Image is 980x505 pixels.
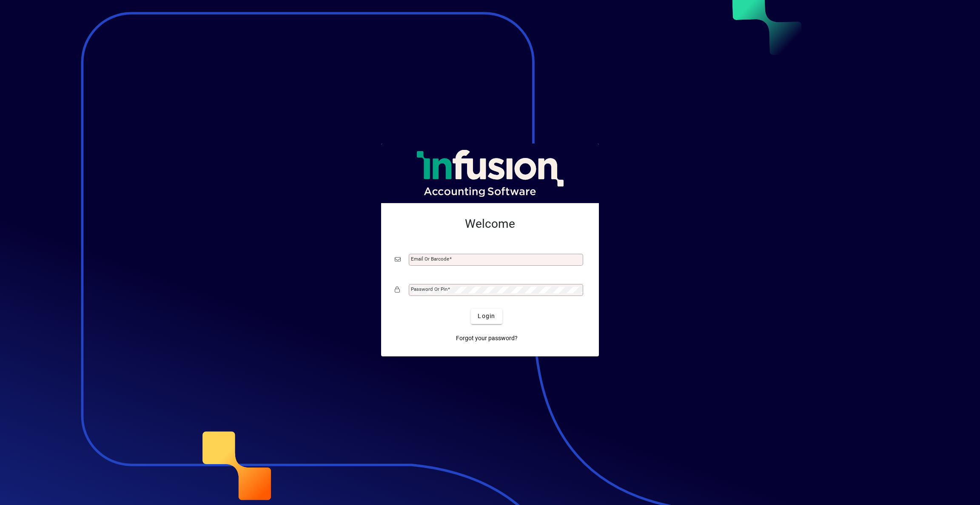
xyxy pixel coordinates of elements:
a: Forgot your password? [453,331,521,346]
mat-label: Password or Pin [411,286,447,292]
span: Login [478,312,495,321]
h2: Welcome [395,217,585,231]
span: Forgot your password? [456,334,518,343]
mat-label: Email or Barcode [411,256,449,262]
button: Login [471,309,502,324]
